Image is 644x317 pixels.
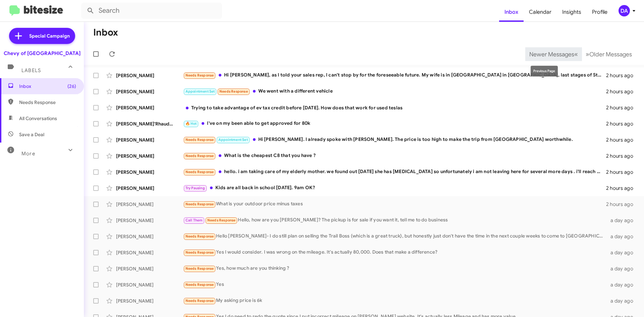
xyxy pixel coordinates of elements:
span: Needs Response [185,73,214,77]
div: [PERSON_NAME] [116,265,183,272]
div: 2 hours ago [606,169,639,175]
div: 2 hours ago [606,120,639,127]
div: Hello, how are you [PERSON_NAME]? The pickup is for sale if you want it, tell me to do business [183,216,606,224]
span: Needs Response [185,170,214,174]
div: [PERSON_NAME] [116,185,183,192]
div: I've on my been able to get approved for 80k [183,120,606,127]
div: What is your outdoor price minus taxes [183,200,606,208]
div: [PERSON_NAME] [116,217,183,224]
span: Needs Response [185,266,214,271]
div: a day ago [606,298,639,304]
button: DA [613,5,637,16]
span: All Conversations [19,115,57,122]
div: Kids are all back in school [DATE]. 9am OK? [183,184,606,192]
nav: Page navigation example [526,47,636,61]
div: My asking price is 6k [183,297,606,305]
div: [PERSON_NAME] [116,153,183,159]
div: a day ago [606,265,639,272]
div: [PERSON_NAME] [116,137,183,143]
span: Appointment Set [185,89,215,94]
div: Trying to take advantage of ev tax credit before [DATE]. How does that work for used teslas [183,104,606,111]
span: Newer Messages [529,51,574,58]
div: Previous Page [531,66,558,76]
div: [PERSON_NAME] [116,281,183,288]
span: « [574,50,578,58]
span: (26) [67,83,76,90]
span: More [21,151,35,157]
span: » [586,50,589,58]
div: a day ago [606,281,639,288]
span: Appointment Set [218,138,248,142]
a: Insights [557,2,587,22]
span: Needs Response [185,282,214,287]
div: Yes [183,281,606,288]
a: Calendar [524,2,557,22]
div: a day ago [606,233,639,240]
a: Inbox [499,2,524,22]
div: [PERSON_NAME] [116,233,183,240]
span: Needs Response [185,202,214,206]
input: Search [81,3,222,19]
div: 2 hours ago [606,88,639,95]
div: We went with a different vehicle [183,88,606,95]
div: What is the cheapest C8 that you have ? [183,152,606,160]
div: a day ago [606,217,639,224]
h1: Inbox [93,27,118,38]
div: Yes, how much are you thinking ? [183,265,606,272]
span: Call Them [185,218,203,222]
span: Needs Response [185,154,214,158]
button: Previous [525,47,582,61]
span: Needs Response [219,89,248,94]
div: 2 hours ago [606,104,639,111]
div: [PERSON_NAME] [116,88,183,95]
div: Yes I would consider. I was wrong on the mileage. It's actually 80,000. Does that make a difference? [183,249,606,256]
span: Needs Response [185,299,214,303]
a: Special Campaign [9,28,75,44]
div: [PERSON_NAME] [116,201,183,208]
span: Needs Response [185,250,214,255]
span: Save a Deal [19,131,44,138]
div: [PERSON_NAME] [116,249,183,256]
div: 2 hours ago [606,72,639,79]
span: Labels [21,67,41,73]
div: Hi [PERSON_NAME], as I told your sales rep, I can't stop by for the foreseeable future. My wife i... [183,71,606,79]
div: 2 hours ago [606,185,639,192]
span: Try Pausing [185,186,205,190]
div: [PERSON_NAME] [116,104,183,111]
div: [PERSON_NAME] [116,72,183,79]
span: Needs Response [19,99,76,106]
span: Needs Response [185,234,214,239]
span: Needs Response [207,218,236,222]
div: [PERSON_NAME]'Rhaud [PERSON_NAME] [116,120,183,127]
span: Needs Response [185,138,214,142]
div: 2 hours ago [606,153,639,159]
div: [PERSON_NAME] [116,298,183,304]
div: [PERSON_NAME] [116,169,183,175]
div: DA [619,5,630,16]
a: Profile [587,2,613,22]
div: Hi [PERSON_NAME]. I already spoke with [PERSON_NAME]. The price is too high to make the trip from... [183,136,606,144]
span: Special Campaign [29,33,70,39]
div: Chevy of [GEOGRAPHIC_DATA] [4,50,80,57]
div: 2 hours ago [606,137,639,143]
div: hello. i am taking care of my elderly mother. we found out [DATE] she has [MEDICAL_DATA] so unfor... [183,168,606,176]
div: 2 hours ago [606,201,639,208]
div: Hello [PERSON_NAME]- I do still plan on selling the Trail Boss (which is a great truck), but hone... [183,232,606,240]
span: 🔥 Hot [185,121,197,126]
span: Inbox [19,83,76,90]
div: a day ago [606,249,639,256]
span: Older Messages [589,51,632,58]
button: Next [582,47,636,61]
